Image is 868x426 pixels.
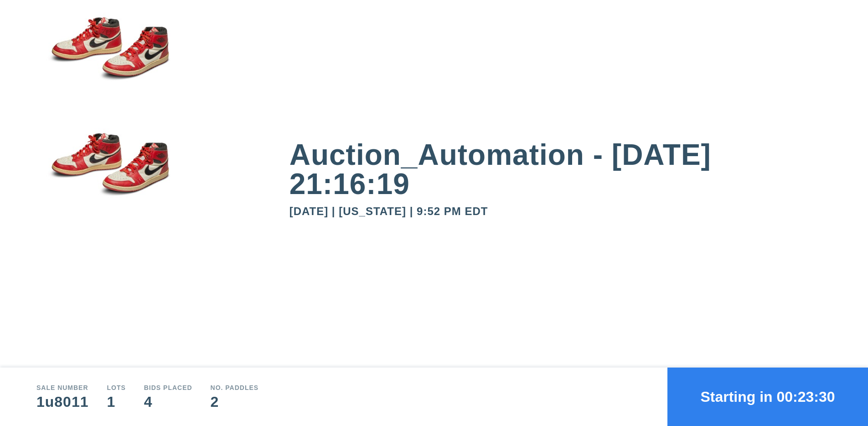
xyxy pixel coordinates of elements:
[289,140,832,199] div: Auction_Automation - [DATE] 21:16:19
[289,206,832,217] div: [DATE] | [US_STATE] | 9:52 PM EDT
[144,384,192,391] div: Bids Placed
[107,384,125,391] div: Lots
[144,394,192,409] div: 4
[36,384,88,391] div: Sale number
[36,394,88,409] div: 1u8011
[36,3,182,119] img: small
[667,368,868,426] button: Starting in 00:23:30
[211,394,259,409] div: 2
[211,384,259,391] div: No. Paddles
[107,394,125,409] div: 1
